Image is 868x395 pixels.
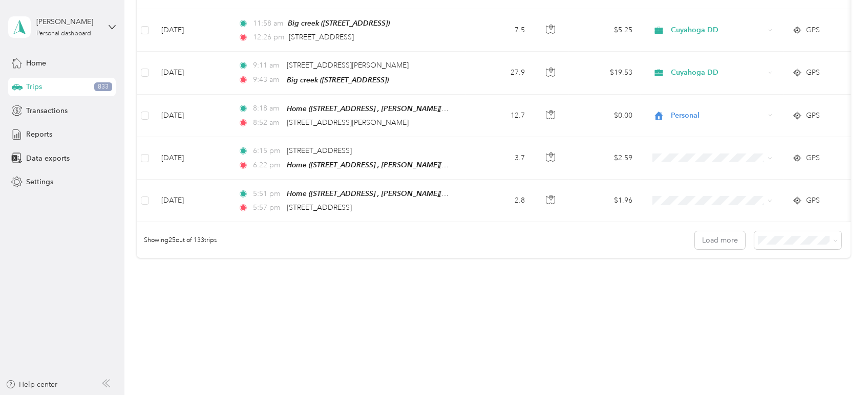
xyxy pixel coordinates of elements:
[465,137,533,180] td: 3.7
[287,189,589,198] span: Home ([STREET_ADDRESS] , [PERSON_NAME][GEOGRAPHIC_DATA], [GEOGRAPHIC_DATA])
[287,146,352,155] span: [STREET_ADDRESS]
[287,203,352,212] span: [STREET_ADDRESS]
[6,379,58,390] button: Help center
[26,58,46,69] span: Home
[253,74,282,85] span: 9:43 am
[253,160,282,171] span: 6:22 pm
[287,161,589,169] span: Home ([STREET_ADDRESS] , [PERSON_NAME][GEOGRAPHIC_DATA], [GEOGRAPHIC_DATA])
[153,52,230,94] td: [DATE]
[569,52,641,94] td: $19.53
[26,81,42,92] span: Trips
[569,137,641,180] td: $2.59
[806,195,820,206] span: GPS
[36,16,100,27] div: [PERSON_NAME]
[253,32,284,43] span: 12:26 pm
[26,153,70,164] span: Data exports
[253,202,282,213] span: 5:57 pm
[465,9,533,52] td: 7.5
[811,338,868,395] iframe: Everlance-gr Chat Button Frame
[26,129,52,140] span: Reports
[671,110,765,121] span: Personal
[253,117,282,128] span: 8:52 am
[137,236,217,245] span: Showing 25 out of 133 trips
[287,104,589,113] span: Home ([STREET_ADDRESS] , [PERSON_NAME][GEOGRAPHIC_DATA], [GEOGRAPHIC_DATA])
[465,52,533,94] td: 27.9
[288,19,390,27] span: Big creek ([STREET_ADDRESS])
[153,180,230,222] td: [DATE]
[287,118,409,127] span: [STREET_ADDRESS][PERSON_NAME]
[253,145,282,157] span: 6:15 pm
[671,25,765,36] span: Cuyahoga DD
[569,180,641,222] td: $1.96
[806,25,820,36] span: GPS
[153,9,230,52] td: [DATE]
[569,9,641,52] td: $5.25
[806,152,820,164] span: GPS
[253,18,283,29] span: 11:58 am
[671,67,765,78] span: Cuyahoga DD
[36,31,91,37] div: Personal dashboard
[465,180,533,222] td: 2.8
[153,95,230,137] td: [DATE]
[253,188,282,200] span: 5:51 pm
[253,103,282,114] span: 8:18 am
[287,61,409,70] span: [STREET_ADDRESS][PERSON_NAME]
[94,82,112,92] span: 833
[287,76,389,84] span: Big creek ([STREET_ADDRESS])
[569,95,641,137] td: $0.00
[253,60,282,71] span: 9:11 am
[289,33,354,41] span: [STREET_ADDRESS]
[806,67,820,78] span: GPS
[26,177,53,187] span: Settings
[26,105,68,116] span: Transactions
[695,231,745,249] button: Load more
[465,95,533,137] td: 12.7
[153,137,230,180] td: [DATE]
[806,110,820,121] span: GPS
